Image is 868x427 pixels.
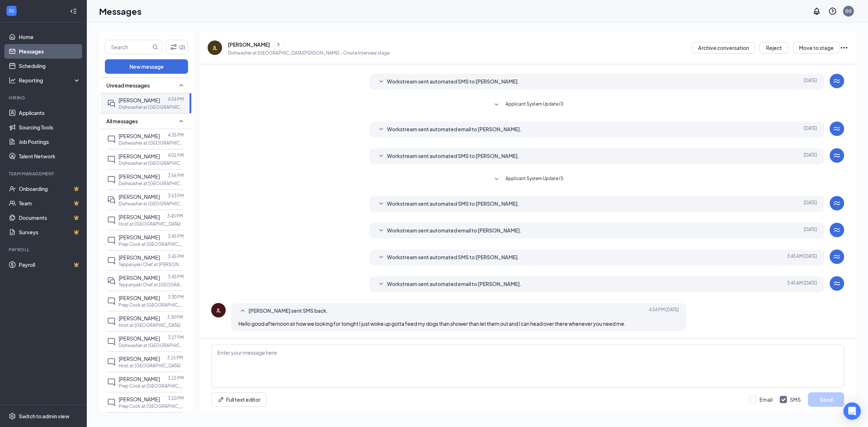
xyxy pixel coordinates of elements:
p: 3:53 PM [168,193,184,199]
p: 3:56 PM [168,172,184,179]
span: Workstream sent automated SMS to [PERSON_NAME]. [387,77,519,86]
a: Applicants [19,106,81,120]
svg: ChatInactive [107,297,116,306]
a: Sourcing Tools [19,120,81,134]
p: Teppanyaki Chef at [PERSON_NAME] [119,261,184,268]
span: [PERSON_NAME] [119,376,160,382]
svg: Notifications [812,7,821,16]
div: GS [845,8,852,14]
a: DocumentsCrown [19,210,81,225]
button: Move to stage [793,42,840,54]
span: Applicant System Update (1) [506,175,563,184]
button: SmallChevronDownApplicant System Update (1) [492,101,563,109]
span: [PERSON_NAME] [119,315,160,321]
span: [PERSON_NAME] [119,396,160,402]
a: Home [19,30,81,44]
div: Open Intercom Messenger [843,402,861,420]
svg: Settings [9,413,16,420]
p: 3:15 PM [168,375,184,381]
a: Messages [19,44,81,59]
svg: WorkstreamLogo [833,151,841,160]
span: Workstream sent automated email to [PERSON_NAME]. [387,226,522,235]
svg: ChatInactive [107,358,116,366]
p: Prep Cook at [GEOGRAPHIC_DATA][PERSON_NAME] [119,302,184,308]
p: 4:35 PM [168,132,184,138]
button: Archive conversation [692,42,755,54]
span: Workstream sent automated SMS to [PERSON_NAME]. [387,200,519,208]
p: 3:30 PM [167,314,183,320]
p: 4:54 PM [168,96,184,102]
span: [PERSON_NAME] [119,274,160,281]
div: [PERSON_NAME] [228,41,270,48]
span: [DATE] 3:45 AM [787,253,817,262]
div: Team Management [9,171,79,177]
svg: SmallChevronDown [377,152,386,161]
svg: SmallChevronDown [377,200,386,208]
span: [PERSON_NAME] [119,193,160,200]
p: 3:27 PM [168,334,184,341]
svg: ChatInactive [107,317,116,326]
span: [PERSON_NAME] [119,173,160,180]
p: 3:10 PM [168,395,184,401]
svg: ChatInactive [107,337,116,346]
a: PayrollCrown [19,257,81,272]
span: [PERSON_NAME] [119,295,160,301]
p: 3:45 PM [167,213,183,219]
p: 4:01 PM [168,152,184,158]
span: [DATE] 4:54 PM [649,307,679,315]
svg: SmallChevronUp [177,117,186,125]
button: New message [105,59,188,74]
svg: SmallChevronDown [492,101,501,109]
svg: Collapse [70,8,77,15]
span: Hello good afternoon sir how we looking for tonight I just woke up gotta feed my dogs than shower... [238,320,626,327]
p: Dishwasher at [GEOGRAPHIC_DATA][PERSON_NAME] [119,140,184,146]
svg: WorkstreamLogo [833,252,841,261]
span: All messages [106,118,138,125]
div: Reporting [19,77,81,84]
button: Reject [759,42,788,54]
p: Prep Cook at [GEOGRAPHIC_DATA][PERSON_NAME] [119,383,184,389]
button: ChevronRight [273,39,284,50]
svg: SmallChevronUp [238,307,247,315]
p: Dishwasher at [GEOGRAPHIC_DATA][PERSON_NAME] [119,342,184,349]
svg: MagnifyingGlass [152,44,158,50]
p: 3:15 PM [167,355,183,361]
a: TeamCrown [19,196,81,210]
svg: SmallChevronDown [377,253,386,262]
svg: Pen [217,396,225,403]
svg: SmallChevronDown [377,125,386,134]
svg: Ellipses [840,43,848,52]
svg: DoubleChat [107,196,116,204]
p: Dishwasher at [GEOGRAPHIC_DATA][PERSON_NAME] [119,201,184,207]
svg: WorkstreamLogo [833,124,841,133]
span: [PERSON_NAME] [119,355,160,362]
svg: SmallChevronDown [492,175,501,184]
div: Payroll [9,247,79,253]
span: [PERSON_NAME] [119,97,160,103]
svg: ChatInactive [107,216,116,225]
a: Talent Network [19,149,81,163]
span: [DATE] [804,77,817,86]
span: [DATE] [804,226,817,235]
svg: ChatInactive [107,155,116,164]
svg: QuestionInfo [828,7,837,16]
p: Teppanyaki Chef at [GEOGRAPHIC_DATA] [119,282,184,288]
svg: Filter [169,43,178,51]
button: Full text editorPen [211,392,267,407]
p: 3:45 PM [168,253,184,260]
svg: WorkstreamLogo [8,7,15,14]
p: Dishwasher at [GEOGRAPHIC_DATA][PERSON_NAME] - Onsite Interview stage [228,50,390,56]
span: [PERSON_NAME] [119,214,160,220]
span: Workstream sent automated SMS to [PERSON_NAME]. [387,152,519,161]
svg: ChatInactive [107,398,116,407]
span: [DATE] [804,200,817,208]
span: [DATE] [804,125,817,134]
svg: Analysis [9,77,16,84]
p: Dishwasher at [GEOGRAPHIC_DATA][PERSON_NAME] [119,104,184,110]
svg: WorkstreamLogo [833,199,841,208]
button: Send [808,392,844,407]
h1: Messages [99,5,141,17]
svg: WorkstreamLogo [833,77,841,85]
span: Applicant System Update (1) [506,101,563,109]
span: [PERSON_NAME] [119,335,160,342]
